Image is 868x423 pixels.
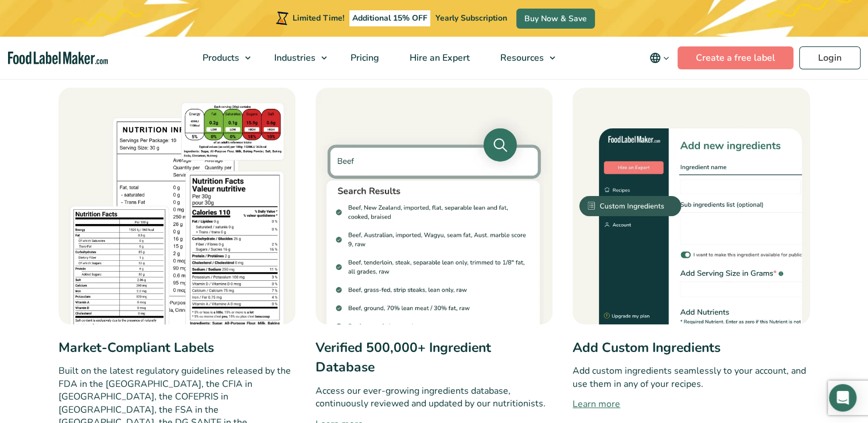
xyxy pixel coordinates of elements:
[59,338,295,358] h3: Market-Compliant Labels
[259,37,333,79] a: Industries
[799,46,861,69] a: Login
[293,13,344,23] span: Limited Time!
[406,52,471,64] span: Hire an Expert
[485,37,561,79] a: Resources
[573,365,809,390] p: Add custom ingredients seamlessly to your account, and use them in any of your recipes.
[316,385,552,410] p: Access our ever-growing ingredients database, continuously reviewed and updated by our nutritioni...
[347,52,380,64] span: Pricing
[435,13,507,23] span: Yearly Subscription
[188,37,256,79] a: Products
[271,52,317,64] span: Industries
[573,338,809,358] h3: Add Custom Ingredients
[336,37,392,79] a: Pricing
[199,52,240,64] span: Products
[573,397,809,411] a: Learn more
[316,338,552,378] h3: Verified 500,000+ Ingredient Database
[349,10,430,26] span: Additional 15% OFF
[516,9,595,29] a: Buy Now & Save
[497,52,545,64] span: Resources
[829,384,857,412] div: Open Intercom Messenger
[395,37,482,79] a: Hire an Expert
[678,46,793,69] a: Create a free label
